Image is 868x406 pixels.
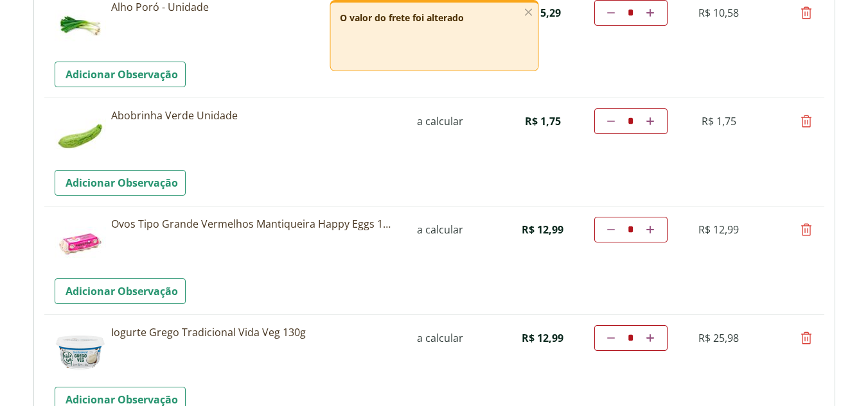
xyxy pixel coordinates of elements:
[111,217,394,231] a: Ovos Tipo Grande Vermelhos Mantiqueira Happy Eggs 10 Unidades
[55,217,106,268] img: Ovos Tipo Grande Vermelhos Mantiqueira Happy Eggs 10 Unidades
[698,6,739,20] span: R$ 10,58
[525,6,561,20] span: R$ 5,29
[55,170,186,196] a: Adicionar Observação
[702,114,736,128] span: R$ 1,75
[340,12,464,24] span: O valor do frete foi alterado
[417,331,463,345] span: a calcular
[111,108,394,123] a: Abobrinha Verde Unidade
[55,108,106,160] img: Abobrinha Verde Unidade
[525,114,561,128] span: R$ 1,75
[55,278,186,304] a: Adicionar Observação
[698,331,739,345] span: R$ 25,98
[522,331,563,345] span: R$ 12,99
[522,223,563,237] span: R$ 12,99
[698,223,739,237] span: R$ 12,99
[55,62,186,87] a: Adicionar Observação
[111,325,394,339] a: Iogurte Grego Tradicional Vida Veg 130g
[417,114,463,128] span: a calcular
[55,325,106,376] img: Iogurte Grego Tradicional Vida Veg 130g
[417,223,463,237] span: a calcular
